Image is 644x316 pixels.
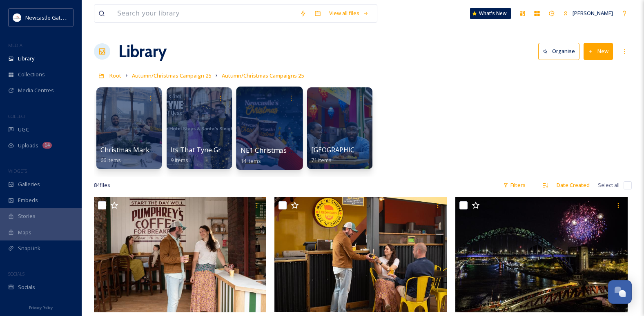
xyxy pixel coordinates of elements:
[274,197,447,312] img: TBP_4688.jpg
[470,8,511,19] a: What's New
[18,229,31,236] span: Maps
[455,197,628,312] img: NYE Fireworks (2).jpg
[109,71,121,80] a: Root
[18,212,36,220] span: Stories
[171,145,241,154] span: Its That Tyne Graphics
[113,4,296,22] input: Search your library
[598,181,619,189] span: Select all
[584,43,613,60] button: New
[608,280,632,304] button: Open Chat
[29,305,53,310] span: Privacy Policy
[499,177,530,193] div: Filters
[18,142,38,149] span: Uploads
[171,146,241,164] a: Its That Tyne Graphics9 items
[18,87,54,94] span: Media Centres
[311,146,377,164] a: [GEOGRAPHIC_DATA]71 items
[94,181,110,189] span: 84 file s
[325,5,373,21] a: View all files
[8,271,25,277] span: SOCIALS
[132,71,211,80] a: Autumn/Christmas Campaign 25
[29,302,53,312] a: Privacy Policy
[573,9,613,17] span: [PERSON_NAME]
[311,156,332,164] span: 71 items
[241,146,311,155] span: NE1 Christmas Market
[25,13,100,21] span: Newcastle Gateshead Initiative
[538,43,584,60] a: Organise
[42,142,52,149] div: 14
[222,71,304,80] a: Autumn/Christmas Campaigns 25
[8,168,27,174] span: WIDGETS
[8,113,26,119] span: COLLECT
[100,145,159,154] span: Christmas Markets
[18,283,35,291] span: Socials
[118,39,167,64] a: Library
[18,180,40,188] span: Galleries
[171,156,188,164] span: 9 items
[553,177,594,193] div: Date Created
[13,13,21,22] img: DqD9wEUd_400x400.jpg
[100,156,121,164] span: 66 items
[94,197,266,312] img: TBP_4650.jpg
[18,55,34,62] span: Library
[559,5,617,21] a: [PERSON_NAME]
[241,157,261,164] span: 14 items
[222,72,304,79] span: Autumn/Christmas Campaigns 25
[18,245,40,252] span: SnapLink
[109,72,121,79] span: Root
[18,71,45,78] span: Collections
[100,146,159,164] a: Christmas Markets66 items
[241,147,311,165] a: NE1 Christmas Market14 items
[538,43,579,60] button: Organise
[18,126,29,134] span: UGC
[311,145,377,154] span: [GEOGRAPHIC_DATA]
[18,196,38,204] span: Embeds
[132,72,211,79] span: Autumn/Christmas Campaign 25
[8,42,22,48] span: MEDIA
